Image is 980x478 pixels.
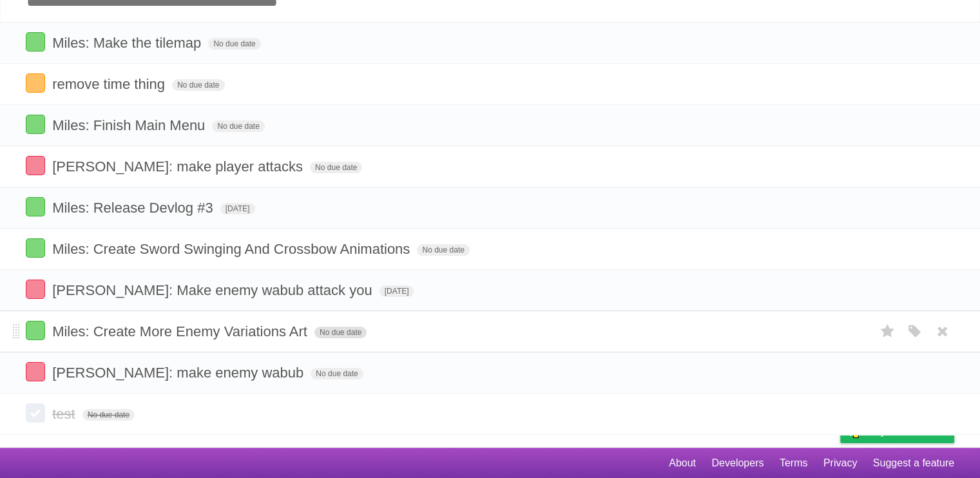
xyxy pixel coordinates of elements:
span: No due date [310,162,362,173]
span: [DATE] [220,203,255,215]
label: Star task [876,321,900,342]
label: Done [26,403,45,423]
span: No due date [417,244,469,256]
span: Miles: Create More Enemy Variations Art [52,323,311,339]
span: Miles: Release Devlog #3 [52,200,216,216]
span: [DATE] [380,285,414,297]
span: Buy me a coffee [867,420,948,443]
label: Done [26,321,45,340]
span: Miles: Create Sword Swinging And Crossbow Animations [52,241,413,257]
label: Done [26,32,45,52]
span: No due date [82,409,135,421]
label: Done [26,238,45,258]
span: [PERSON_NAME]: Make enemy wabub attack you [52,282,375,298]
span: Miles: Make the tilemap [52,35,204,51]
a: Privacy [823,451,857,475]
span: [PERSON_NAME]: make enemy wabub [52,365,307,381]
span: remove time thing [52,76,168,92]
a: Terms [780,451,808,475]
label: Done [26,73,45,93]
span: [PERSON_NAME]: make player attacks [52,158,306,175]
label: Done [26,280,45,299]
label: Done [26,115,45,134]
span: No due date [314,327,367,338]
span: No due date [212,120,264,132]
label: Done [26,156,45,175]
span: No due date [311,368,363,379]
span: Miles: Finish Main Menu [52,117,208,133]
a: About [669,451,696,475]
span: No due date [172,79,224,91]
a: Suggest a feature [873,451,954,475]
label: Done [26,362,45,381]
span: test [52,406,78,422]
span: No due date [208,38,260,50]
a: Developers [711,451,764,475]
label: Done [26,197,45,216]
